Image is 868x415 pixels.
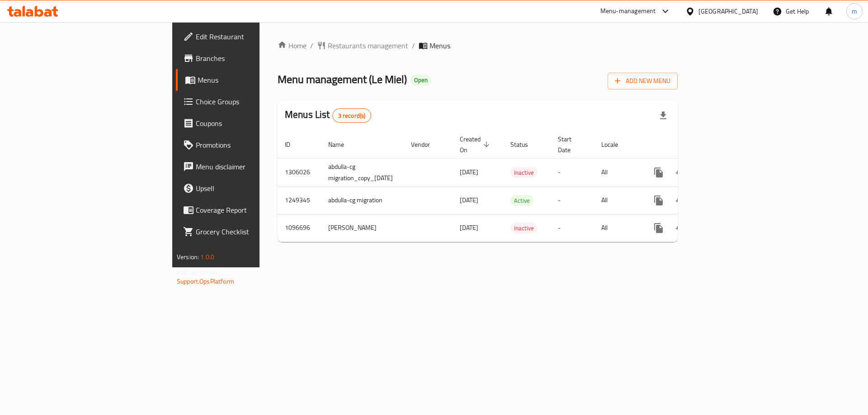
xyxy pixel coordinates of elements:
[410,76,431,84] span: Open
[558,134,583,155] span: Start Date
[551,158,594,187] td: -
[196,183,310,194] span: Upsell
[196,31,310,42] span: Edit Restaurant
[176,199,317,221] a: Coverage Report
[510,196,533,206] span: Active
[608,73,678,89] button: Add New Menu
[852,6,857,16] span: m
[460,134,492,155] span: Created On
[648,162,670,183] button: more
[200,251,214,263] span: 1.0.0
[196,96,310,107] span: Choice Groups
[196,226,310,237] span: Grocery Checklist
[285,139,302,150] span: ID
[594,214,641,242] td: All
[460,194,478,206] span: [DATE]
[594,158,641,187] td: All
[278,69,407,89] span: Menu management ( Le Miel )
[600,6,656,17] div: Menu-management
[177,275,234,287] a: Support.OpsPlatform
[177,266,218,278] span: Get support on:
[429,40,450,51] span: Menus
[594,187,641,214] td: All
[196,118,310,129] span: Coupons
[510,168,538,178] span: Inactive
[285,108,371,123] h2: Menus List
[176,91,317,112] a: Choice Groups
[321,187,404,214] td: abdulla-cg migration
[670,162,691,183] button: Change Status
[177,251,199,263] span: Version:
[196,161,310,172] span: Menu disclaimer
[196,205,310,215] span: Coverage Report
[670,217,691,239] button: Change Status
[460,222,478,233] span: [DATE]
[648,217,670,239] button: more
[196,140,310,150] span: Promotions
[410,75,431,86] div: Open
[176,221,317,242] a: Grocery Checklist
[411,139,442,150] span: Vendor
[601,139,630,150] span: Locale
[176,134,317,156] a: Promotions
[648,190,670,211] button: more
[196,53,310,64] span: Branches
[176,26,317,47] a: Edit Restaurant
[198,75,310,85] span: Menus
[412,40,415,51] li: /
[321,214,404,242] td: [PERSON_NAME]
[510,139,540,150] span: Status
[698,6,758,16] div: [GEOGRAPHIC_DATA]
[460,166,478,178] span: [DATE]
[176,112,317,134] a: Coupons
[328,139,356,150] span: Name
[332,108,372,123] div: Total records count
[652,105,674,126] div: Export file
[328,40,408,51] span: Restaurants management
[317,40,408,51] a: Restaurants management
[551,214,594,242] td: -
[551,187,594,214] td: -
[510,223,538,233] span: Inactive
[278,131,742,242] table: enhanced table
[176,69,317,91] a: Menus
[176,177,317,199] a: Upsell
[670,190,691,211] button: Change Status
[176,156,317,177] a: Menu disclaimer
[278,40,678,51] nav: breadcrumb
[641,131,742,159] th: Actions
[321,158,404,187] td: abdulla-cg migration_copy_[DATE]
[176,47,317,69] a: Branches
[615,75,670,87] span: Add New Menu
[333,112,371,120] span: 3 record(s)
